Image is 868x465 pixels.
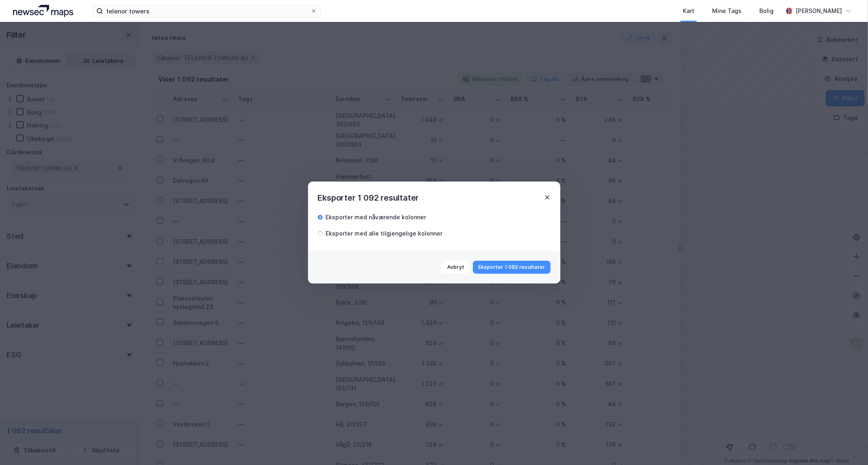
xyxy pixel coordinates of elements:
div: Eksporter med nåværende kolonner [326,212,426,222]
div: Eksporter 1 092 resultater [318,191,419,204]
div: Kontrollprogram for chat [827,426,868,465]
iframe: Chat Widget [827,426,868,465]
div: Bolig [759,6,774,16]
div: Kart [683,6,694,16]
button: Eksporter 1 092 resultater [473,261,551,274]
img: logo.a4113a55bc3d86da70a041830d287a7e.svg [13,5,73,17]
button: Avbryt [442,261,470,274]
div: [PERSON_NAME] [796,6,842,16]
input: Søk på adresse, matrikkel, gårdeiere, leietakere eller personer [103,5,310,17]
div: Eksporter med alle tilgjengelige kolonner [326,229,443,238]
div: Mine Tags [712,6,741,16]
